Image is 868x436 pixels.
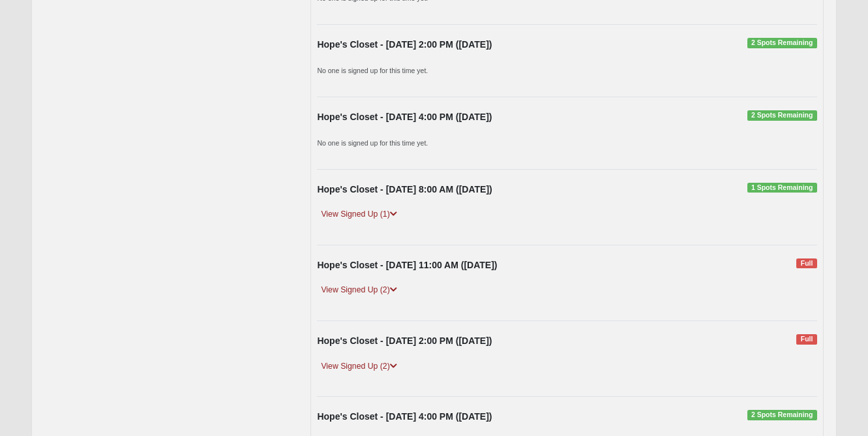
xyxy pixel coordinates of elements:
span: Full [796,334,816,345]
span: Full [796,258,816,269]
span: 2 Spots Remaining [747,110,817,121]
strong: Hope's Closet - [DATE] 8:00 AM ([DATE]) [317,184,492,195]
strong: Hope's Closet - [DATE] 4:00 PM ([DATE]) [317,411,492,422]
small: No one is signed up for this time yet. [317,139,428,147]
small: No one is signed up for this time yet. [317,67,428,74]
strong: Hope's Closet - [DATE] 4:00 PM ([DATE]) [317,112,492,122]
a: View Signed Up (1) [317,208,400,221]
a: View Signed Up (2) [317,360,400,373]
span: 1 Spots Remaining [747,183,817,193]
a: View Signed Up (2) [317,283,400,297]
strong: Hope's Closet - [DATE] 2:00 PM ([DATE]) [317,335,492,346]
span: 2 Spots Remaining [747,38,817,48]
strong: Hope's Closet - [DATE] 2:00 PM ([DATE]) [317,39,492,50]
strong: Hope's Closet - [DATE] 11:00 AM ([DATE]) [317,260,497,270]
span: 2 Spots Remaining [747,410,817,420]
